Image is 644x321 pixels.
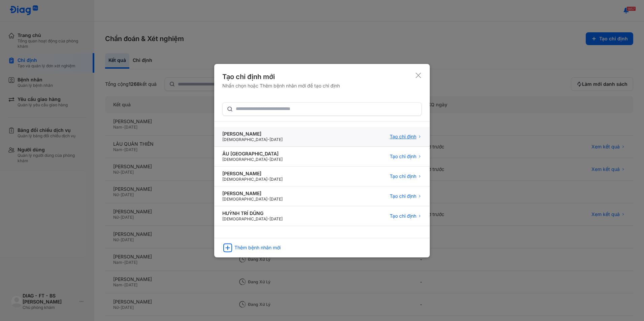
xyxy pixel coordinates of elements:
span: [DEMOGRAPHIC_DATA] [222,177,267,182]
span: - [267,177,269,182]
span: Tạo chỉ định [390,153,416,159]
span: [DATE] [269,137,283,142]
span: - [267,137,269,142]
div: ÂU [GEOGRAPHIC_DATA] [222,151,283,157]
div: Tạo chỉ định mới [222,72,340,81]
span: Tạo chỉ định [390,173,416,179]
span: - [267,157,269,162]
span: Tạo chỉ định [390,213,416,219]
span: - [267,216,269,221]
div: Nhấn chọn hoặc Thêm bệnh nhân mới để tạo chỉ định [222,83,340,89]
span: [DATE] [269,157,283,162]
div: Thêm bệnh nhân mới [234,245,281,251]
div: [PERSON_NAME] [222,131,283,137]
span: - [267,197,269,202]
span: [DEMOGRAPHIC_DATA] [222,157,267,162]
span: Tạo chỉ định [390,134,416,140]
div: HUỲNH TRÍ DŨNG [222,210,283,216]
span: [DEMOGRAPHIC_DATA] [222,216,267,221]
div: [PERSON_NAME] [222,190,283,197]
span: [DEMOGRAPHIC_DATA] [222,197,267,202]
span: [DATE] [269,216,283,221]
span: [DEMOGRAPHIC_DATA] [222,137,267,142]
div: [PERSON_NAME] [222,171,283,177]
span: [DATE] [269,177,283,182]
span: Tạo chỉ định [390,193,416,199]
span: [DATE] [269,197,283,202]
